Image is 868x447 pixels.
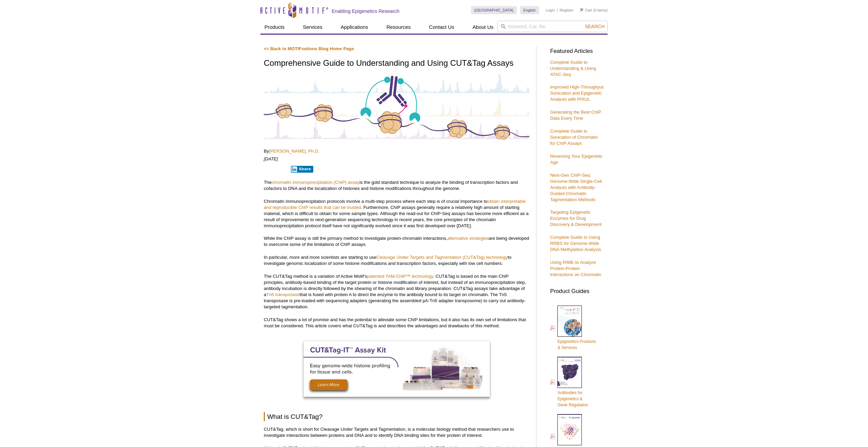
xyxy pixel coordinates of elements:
h2: Enabling Epigenetics Research [332,8,399,14]
p: The is the gold standard technique to analyze the binding of transcription factors and cofactors ... [264,179,529,192]
a: Epigenetics Products& Services [550,305,596,351]
a: Products [260,21,289,34]
a: [PERSON_NAME], Ph.D. [269,149,319,154]
a: Contact Us [425,21,458,34]
a: Generating the Best ChIP Data Every Time [550,110,601,121]
a: Services [299,21,327,34]
a: Register [559,8,573,13]
a: Next-Gen ChIP-Seq: Genome-Wide Single-Cell Analysis with Antibody-Guided Chromatin Tagmentation M... [550,173,601,202]
a: Complete Guide to Using RRBS for Genome-Wide DNA Methylation Analysis [550,235,601,252]
span: Search [585,24,605,29]
em: [DATE] [264,156,278,161]
img: Antibody-Based Tagmentation Notes [264,73,529,140]
a: Cleavage Under Targets and Tagmentation (CUT&Tag) technology [376,255,508,260]
h3: Featured Articles [550,48,604,54]
a: Tn5 transposase [266,292,299,297]
a: English [520,6,539,14]
a: Complete Guide to Sonication of Chromatin for ChIP Assays [550,129,598,146]
a: Using RIME to Analyze Protein-Protein Interactions on Chromatin [550,260,601,277]
p: In particular, more and more scientists are starting to use to investigate genomic localization o... [264,254,529,267]
span: Antibodies for Epigenetics & Gene Regulation [557,390,588,407]
img: Abs_epi_2015_cover_web_70x200 [557,357,582,388]
a: chromatin immunoprecipitation (ChIP) assay [272,180,359,185]
p: While the ChIP assay is still the primary method to investigate protein-chromatin interactions, a... [264,235,529,248]
a: << Back to MOTIFvations Blog Home Page [264,46,354,51]
li: | [557,6,558,14]
iframe: Intercom live chat [845,424,861,440]
a: obtain interpretable and reproducible ChIP results that can be trusted [264,199,526,210]
a: Targeting Epigenetic Enzymes for Drug Discovery & Development [550,210,601,227]
h3: Product Guides [550,285,604,294]
p: The CUT&Tag method is a variation of Active Motif’s . CUT&Tag is based on the main ChIP principle... [264,273,529,310]
a: Resources [382,21,415,34]
a: patented TAM-ChIP™ technology [367,274,433,279]
a: Improved High-Throughput Sonication and Epigenetic Analysis with PIXUL [550,84,604,102]
a: Applications [337,21,372,34]
h2: What is CUT&Tag? [264,412,529,421]
span: Epigenetics Products & Services [557,339,596,350]
button: Search [583,23,607,30]
li: (0 items) [580,6,608,14]
a: Complete Guide to Understanding & Using ATAC-Seq [550,60,596,77]
img: Rec_prots_140604_cover_web_70x200 [557,414,582,445]
a: alternative strategies [447,236,489,241]
p: CUT&Tag, which is short for Cleavage Under Targets and Tagmentation, is a molecular biology metho... [264,426,529,439]
p: By [264,148,529,154]
a: Login [546,8,555,13]
p: Chromatin immunoprecipitation protocols involve a multi-step process where each step is of crucia... [264,198,529,229]
h1: Comprehensive Guide to Understanding and Using CUT&Tag Assays [264,59,529,69]
a: Cart [580,8,592,13]
a: Antibodies forEpigenetics &Gene Regulation [550,356,588,409]
img: Epi_brochure_140604_cover_web_70x200 [557,306,582,337]
input: Keyword, Cat. No. [497,21,608,32]
iframe: X Post Button [264,166,286,172]
a: [GEOGRAPHIC_DATA] [471,6,517,14]
img: Optimized CUT&Tag-IT Assay Kit [303,341,490,397]
a: About Us [469,21,498,34]
p: CUT&Tag shows a lot of promise and has the potential to alleviate some ChIP limitations, but it a... [264,317,529,329]
img: Your Cart [580,8,583,12]
a: Reversing Your Epigenetic Age [550,154,603,165]
button: Share [291,166,314,173]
